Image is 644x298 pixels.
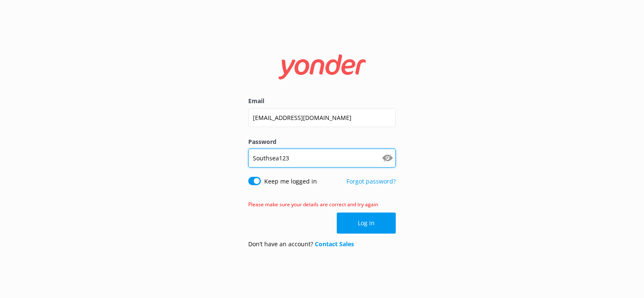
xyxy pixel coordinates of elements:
[264,177,317,186] label: Keep me logged in
[248,96,396,106] label: Email
[379,150,396,167] button: Show password
[346,177,396,185] a: Forgot password?
[248,108,396,127] input: user@emailaddress.com
[315,240,354,248] a: Contact Sales
[248,137,396,146] label: Password
[248,239,354,249] p: Don’t have an account?
[337,213,396,234] button: Log in
[248,201,378,208] span: Please make sure your details are correct and try again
